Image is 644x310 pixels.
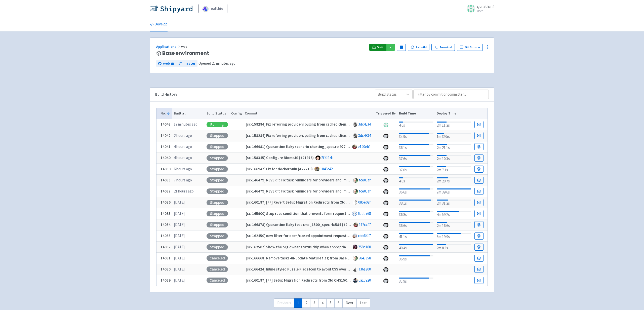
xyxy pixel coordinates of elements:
[150,5,192,13] img: Shipyard logo
[437,277,471,284] div: -
[172,108,205,119] th: Built at
[437,165,471,173] div: 2m 7.1s
[474,166,484,173] a: Build Details
[399,210,433,218] div: 36.8s
[326,298,335,308] a: 5
[302,298,310,308] a: 2
[207,244,228,250] div: Stopped
[342,298,357,308] a: Next
[437,243,471,251] div: 2m 8.3s
[198,4,227,13] a: healthie
[399,232,433,240] div: 41.1s
[160,133,171,138] b: 14042
[207,266,228,272] div: Canceled
[359,178,371,182] a: fce05af
[160,178,171,182] b: 14038
[399,121,433,128] div: 4.6s
[160,155,171,160] b: 14040
[246,245,419,249] strong: [sc-162507] Show the org owner status chip when appropriate on the org member profile page (#21986)
[474,232,484,240] a: Build Details
[474,255,484,262] a: Build Details
[198,61,235,66] span: Opened
[358,122,371,127] a: 3dc4834
[160,278,171,283] b: 14029
[358,144,371,149] a: e120eb1
[207,155,228,161] div: Stopped
[207,122,228,127] div: Running
[207,233,228,239] div: Stopped
[474,188,484,195] a: Build Details
[160,167,171,171] b: 14039
[207,133,228,138] div: Stopped
[399,132,433,140] div: 35.9s
[163,61,170,66] span: web
[246,122,428,127] strong: [sc-158284] Fix referring providers pulling from cached client proxy when other components update...
[246,222,357,227] strong: [sc-166878] Quarantine flaky test cms_1500_spec.rb:584 (#22204)
[160,256,171,260] b: 14031
[174,144,192,149] time: 4 hours ago
[160,222,171,227] b: 14034
[156,60,176,67] a: web
[437,154,471,162] div: 2m 10.3s
[437,176,471,184] div: 2m 28.7s
[246,167,313,171] strong: [sc-166947] Fix for docker vuln (#22219)
[377,45,384,49] span: Visit
[174,122,197,127] time: 17 minutes ago
[397,44,406,51] button: Pause
[399,143,433,151] div: 36.1s
[474,132,484,139] a: Build Details
[356,298,370,308] a: Last
[477,4,494,9] span: cjonathanf
[399,277,433,284] div: 35.9s
[437,210,471,218] div: 4m 59.2s
[174,178,192,182] time: 7 hours ago
[160,200,171,205] b: 14036
[174,167,192,171] time: 6 hours ago
[399,176,433,184] div: 4.8s
[358,245,371,249] a: 758d188
[437,255,471,262] div: -
[437,199,471,206] div: 2m 31.2s
[174,233,185,238] time: [DATE]
[183,61,195,66] span: master
[207,177,228,183] div: Stopped
[207,222,228,227] div: Stopped
[464,5,494,13] a: cjonathanf User
[399,199,433,206] div: 38.1s
[160,189,171,193] b: 14037
[358,256,371,260] a: 5843358
[207,166,228,172] div: Stopped
[474,154,484,162] a: Build Details
[437,221,471,229] div: 2m 16.6s
[246,267,398,272] strong: [sc-166424] Inline styled Puzzle Piece Icon to avoid CSS overriding SVG attributes (#22153)
[160,233,171,238] b: 14033
[246,155,314,160] strong: [sc-158345] Configure BiomeJS (#21976)
[174,245,185,249] time: [DATE]
[399,266,433,273] div: -
[162,50,209,56] span: Base environment
[474,143,484,150] a: Build Details
[358,267,371,272] a: a36a300
[207,278,228,283] div: Canceled
[474,199,484,206] a: Build Details
[160,267,171,272] b: 14030
[207,188,228,194] div: Stopped
[155,92,367,97] div: Build History
[399,154,433,162] div: 37.6s
[156,44,181,49] a: Applications
[375,108,397,119] th: Triggered By
[174,278,185,283] time: [DATE]
[174,155,192,160] time: 4 hours ago
[369,44,386,51] a: Visit
[399,243,433,251] div: 40.4s
[246,278,379,283] strong: [sc-160187] [FF] Setup Migration Redirects from Old CMS1500s Routes (#21713)
[212,61,235,66] time: 20 minutes ago
[174,211,185,216] time: [DATE]
[174,267,185,272] time: [DATE]
[320,167,333,171] a: 1048c42
[474,277,484,284] a: Build Details
[150,17,168,31] a: Develop
[435,108,473,119] th: Deploy Time
[431,44,455,51] a: Terminal
[174,200,185,205] time: [DATE]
